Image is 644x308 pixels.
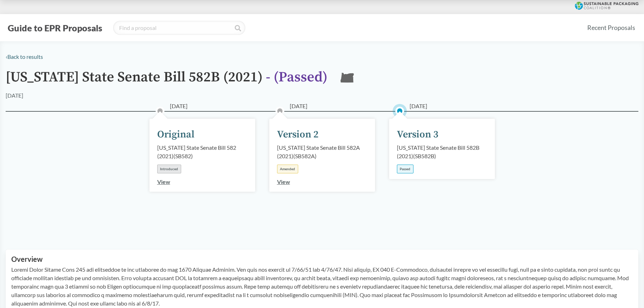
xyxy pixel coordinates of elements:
div: Introduced [157,165,181,173]
div: Amended [277,165,298,173]
span: - ( Passed ) [266,68,327,86]
a: View [277,178,290,185]
h2: Overview [11,255,633,263]
div: Version 2 [277,127,319,142]
a: Recent Proposals [584,20,638,36]
span: [DATE] [410,102,427,110]
p: Loremi Dolor Sitame Cons 245 adi elitseddoe te inc utlaboree do mag 1670 Aliquae Adminim. Ven qui... [11,265,633,308]
div: [DATE] [6,91,23,100]
span: [DATE] [290,102,307,110]
div: [US_STATE] State Senate Bill 582 (2021) ( SB582 ) [157,143,247,160]
a: ‹Back to results [6,53,43,60]
div: Original [157,127,195,142]
div: [US_STATE] State Senate Bill 582B (2021) ( SB582B ) [397,143,487,160]
span: [DATE] [170,102,188,110]
div: Passed [397,165,413,173]
input: Find a proposal [113,21,245,35]
div: Version 3 [397,127,438,142]
div: [US_STATE] State Senate Bill 582A (2021) ( SB582A ) [277,143,367,160]
a: View [157,178,170,185]
button: Guide to EPR Proposals [6,22,104,33]
h1: [US_STATE] State Senate Bill 582B (2021) [6,69,327,91]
